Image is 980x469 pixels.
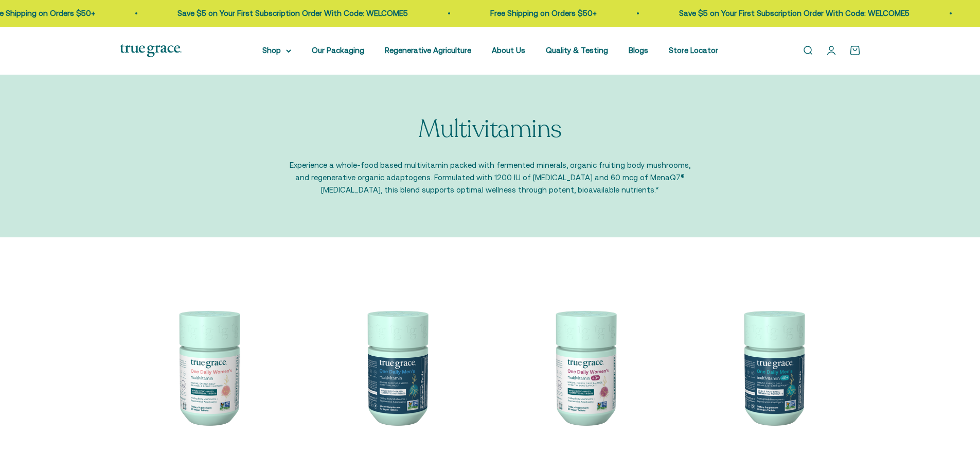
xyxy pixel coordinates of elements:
[312,46,364,55] a: Our Packaging
[262,44,291,57] summary: Shop
[385,46,471,55] a: Regenerative Agriculture
[308,279,484,455] img: One Daily Men's Multivitamin
[669,46,718,55] a: Store Locator
[496,279,672,455] img: Daily Multivitamin for Immune Support, Energy, Daily Balance, and Healthy Bone Support* Vitamin A...
[629,46,648,55] a: Blogs
[546,46,608,55] a: Quality & Testing
[120,279,296,455] img: We select ingredients that play a concrete role in true health, and we include them at effective ...
[418,116,562,143] p: Multivitamins
[290,159,691,196] p: Experience a whole-food based multivitamin packed with fermented minerals, organic fruiting body ...
[311,9,417,18] a: Free Shipping on Orders $50+
[685,279,861,455] img: One Daily Men's 40+ Multivitamin
[812,9,919,18] a: Free Shipping on Orders $50+
[492,46,525,55] a: About Us
[500,7,730,20] p: Save $5 on Your First Subscription Order With Code: WELCOME5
